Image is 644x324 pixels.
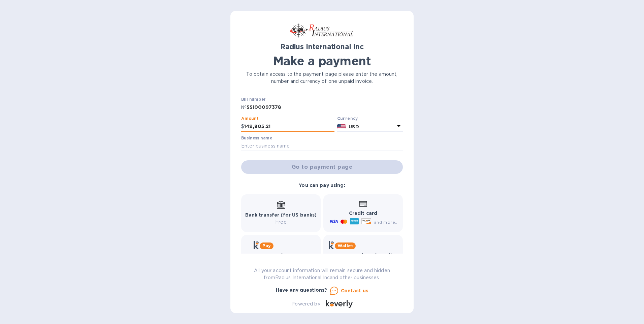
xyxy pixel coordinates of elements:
u: Contact us [341,288,368,293]
label: Bill number [241,97,265,101]
p: Free [245,219,317,226]
span: and more... [374,220,398,225]
b: Have any questions? [276,287,327,293]
label: Amount [241,117,258,121]
b: Radius International Inc [280,42,364,51]
img: USD [337,124,346,129]
b: Bank transfer (for US banks) [245,212,317,218]
label: Business name [241,136,272,140]
input: 0.00 [244,122,334,132]
b: You can pay using: [299,183,345,188]
p: № [241,104,247,111]
b: Currency [337,116,358,121]
b: Credit card [349,210,377,216]
b: Pay [262,243,271,248]
p: $ [241,123,244,130]
input: Enter bill number [247,102,403,112]
b: Get more time to pay [254,253,309,258]
b: Instant transfers via Wallet [329,253,397,258]
p: To obtain access to the payment page please enter the amount, number and currency of one unpaid i... [241,71,403,85]
b: USD [349,124,359,129]
p: Powered by [291,300,320,307]
b: Wallet [337,243,353,248]
p: All your account information will remain secure and hidden from Radius International Inc and othe... [241,267,403,281]
input: Enter business name [241,141,403,151]
h1: Make a payment [241,54,403,68]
